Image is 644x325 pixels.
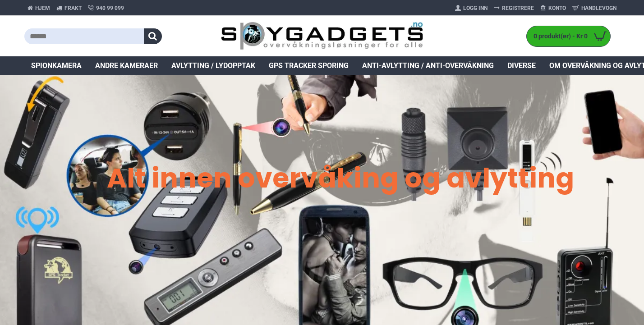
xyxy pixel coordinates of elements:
a: Registrere [491,1,537,15]
span: Handlevogn [581,4,616,12]
span: GPS Tracker Sporing [269,60,349,71]
span: Frakt [64,4,82,12]
span: Registrere [502,4,534,12]
a: Anti-avlytting / Anti-overvåkning [355,56,501,75]
span: Avlytting / Lydopptak [171,60,255,71]
img: SpyGadgets.no [221,22,423,51]
span: Anti-avlytting / Anti-overvåkning [362,60,494,71]
span: 940 99 099 [96,4,124,12]
span: Hjem [35,4,50,12]
span: Spionkamera [31,60,82,71]
a: Handlevogn [569,1,620,15]
a: Diverse [501,56,543,75]
a: Andre kameraer [88,56,165,75]
span: 0 produkt(er) - Kr 0 [527,32,590,41]
a: 0 produkt(er) - Kr 0 [527,26,610,46]
span: Konto [548,4,566,12]
span: Logg Inn [463,4,488,12]
a: Avlytting / Lydopptak [165,56,262,75]
a: Logg Inn [452,1,491,15]
a: GPS Tracker Sporing [262,56,355,75]
a: Spionkamera [24,56,88,75]
span: Diverse [507,60,536,71]
span: Andre kameraer [95,60,158,71]
a: Konto [537,1,569,15]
